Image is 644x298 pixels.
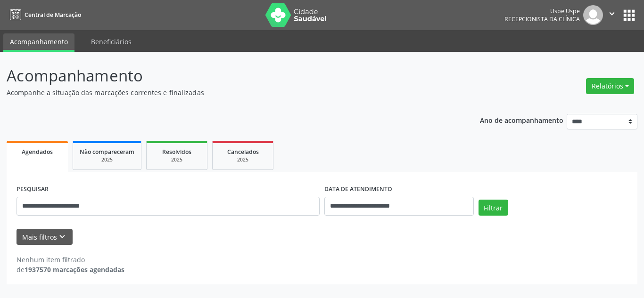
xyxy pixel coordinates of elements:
[7,88,448,97] p: Acompanhe a situação das marcações correntes e finalizadas
[7,7,81,23] a: Central de Marcação
[84,33,138,50] a: Beneficiários
[3,33,74,52] a: Acompanhamento
[504,15,580,23] span: Recepcionista da clínica
[603,5,621,25] button: 
[80,156,134,163] div: 2025
[153,156,200,163] div: 2025
[7,64,448,88] p: Acompanhamento
[80,148,134,156] span: Não compareceram
[607,8,617,19] i: 
[25,11,81,19] span: Central de Marcação
[17,255,124,265] div: Nenhum item filtrado
[479,200,508,216] button: Filtrar
[17,229,73,245] button: Mais filtroskeyboard_arrow_down
[22,148,53,156] span: Agendados
[17,182,49,197] label: PESQUISAR
[25,265,124,274] strong: 1937570 marcações agendadas
[586,78,634,94] button: Relatórios
[480,114,563,126] p: Ano de acompanhamento
[583,5,603,25] img: img
[621,7,637,24] button: apps
[162,148,191,156] span: Resolvidos
[57,232,67,242] i: keyboard_arrow_down
[324,182,392,197] label: DATA DE ATENDIMENTO
[504,7,580,15] div: Uspe Uspe
[219,156,266,163] div: 2025
[17,265,124,274] div: de
[227,148,259,156] span: Cancelados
